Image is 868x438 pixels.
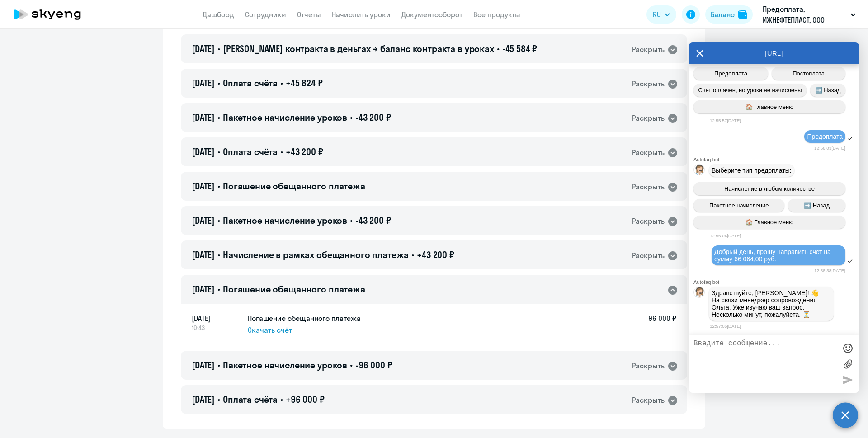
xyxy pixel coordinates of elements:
span: [DATE] [192,112,215,123]
span: • [217,359,220,371]
h5: 96 000 ₽ [648,313,676,335]
span: Предоплата [807,133,843,140]
span: • [280,146,283,157]
span: • [217,43,220,54]
div: Раскрыть [632,250,665,261]
span: Выберите тип предоплаты: [712,167,792,174]
button: Счет оплачен, но уроки не начислены [693,84,807,97]
span: Скачать счёт [248,325,292,335]
button: Балансbalance [705,5,753,24]
span: Счет оплачен, но уроки не начислены [698,87,802,94]
span: ➡️ Назад [804,202,830,209]
span: -43 200 ₽ [355,112,391,123]
div: Раскрыть [632,216,665,227]
div: Раскрыть [632,360,665,372]
span: Оплата счёта [223,77,278,89]
div: Раскрыть [632,78,665,89]
button: Начисление в любом количестве [693,182,845,195]
div: Раскрыть [632,395,665,406]
a: Документооборот [401,10,462,19]
span: • [280,77,283,89]
span: • [350,215,353,226]
span: • [280,394,283,405]
span: [DATE] [192,359,215,371]
button: ➡️ Назад [810,84,845,97]
span: • [350,359,353,371]
span: [DATE] [192,394,215,405]
a: Все продукты [473,10,520,19]
span: • [217,215,220,226]
button: RU [646,5,676,24]
time: 12:57:05[DATE] [710,324,741,329]
span: • [217,112,220,123]
span: • [497,43,500,54]
span: Добрый день, прошу направить счет на сумму 66 064,00 руб. [714,248,833,263]
span: +96 000 ₽ [286,394,325,405]
p: Здравствуйте, [PERSON_NAME]! 👋 ﻿На связи менеджер сопровождения Ольга. Уже изучаю ваш запрос. Нес... [712,289,831,318]
span: Погашение обещанного платежа [223,283,365,295]
span: • [217,394,220,405]
span: [DATE] [192,249,215,260]
span: [DATE] [192,77,215,89]
a: Дашборд [203,10,234,19]
div: Autofaq bot [693,157,859,162]
span: • [217,180,220,192]
time: 12:55:57[DATE] [710,118,741,123]
span: Погашение обещанного платежа [223,180,365,192]
button: 🏠 Главное меню [693,100,845,113]
button: Предоплата, ИЖНЕФТЕПЛАСТ, ООО [758,4,860,25]
span: [DATE] [192,146,215,157]
span: Пакетное начисление [709,202,769,209]
span: [DATE] [192,313,241,324]
div: Раскрыть [632,181,665,193]
span: [DATE] [192,283,215,295]
img: bot avatar [694,287,705,300]
span: Пакетное начисление уроков [223,112,347,123]
span: +45 824 ₽ [286,77,323,89]
a: Начислить уроки [332,10,391,19]
button: ➡️ Назад [788,199,845,212]
span: ➡️ Назад [815,87,841,94]
span: [DATE] [192,43,215,54]
span: • [411,249,414,260]
span: -43 200 ₽ [355,215,391,226]
span: Оплата счёта [223,394,278,405]
time: 12:56:38[DATE] [814,268,845,273]
button: Предоплата [693,67,768,80]
span: Предоплата [714,70,747,77]
span: [PERSON_NAME] контракта в деньгах → баланс контракта в уроках [223,43,494,54]
span: [DATE] [192,180,215,192]
h5: Погашение обещанного платежа [248,313,361,324]
span: Оплата счёта [223,146,278,157]
span: • [217,249,220,260]
a: Отчеты [297,10,321,19]
label: Лимит 10 файлов [841,357,854,371]
div: Раскрыть [632,44,665,55]
span: -45 584 ₽ [502,43,538,54]
span: RU [653,9,661,20]
span: • [350,112,353,123]
button: Постоплата [772,67,845,80]
div: Autofaq bot [693,279,859,285]
button: 🏠 Главное меню [693,216,845,229]
img: balance [738,10,747,19]
span: 10:43 [192,324,241,332]
span: +43 200 ₽ [286,146,323,157]
p: Предоплата, ИЖНЕФТЕПЛАСТ, ООО [763,4,847,25]
span: Начисление в рамках обещанного платежа [223,249,409,260]
span: 🏠 Главное меню [745,104,793,110]
span: -96 000 ₽ [355,359,392,371]
div: Раскрыть [632,113,665,124]
span: Начисление в любом количестве [724,185,815,192]
img: bot avatar [694,165,705,178]
div: Раскрыть [632,147,665,158]
span: Пакетное начисление уроков [223,359,347,371]
span: Постоплата [793,70,825,77]
button: Пакетное начисление [693,199,784,212]
span: [DATE] [192,215,215,226]
span: 🏠 Главное меню [745,219,793,226]
span: • [217,146,220,157]
span: Пакетное начисление уроков [223,215,347,226]
div: Баланс [711,9,735,20]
